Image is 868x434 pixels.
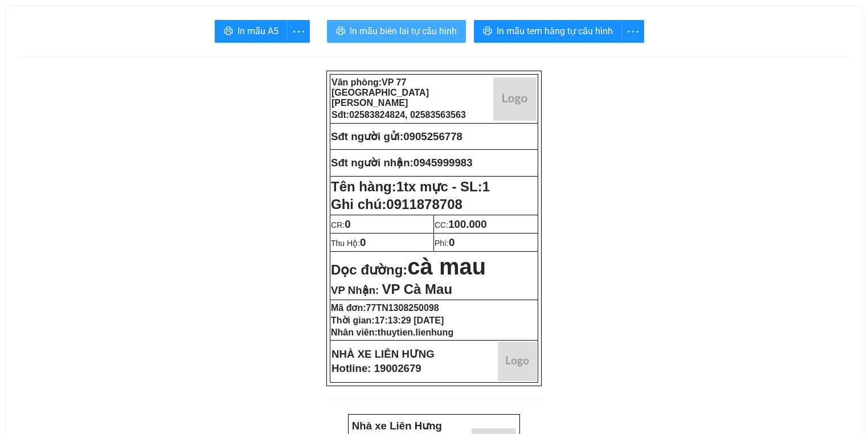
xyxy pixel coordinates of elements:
span: 0 [345,218,350,230]
span: VP Cà Mau [382,281,452,297]
span: CC: [435,220,487,230]
strong: Sđt người gửi: [331,130,403,142]
strong: Thời gian: [331,316,444,325]
span: VP Nhận: [331,284,379,296]
span: printer [336,26,345,37]
span: 0911878708 [386,196,462,212]
strong: Hotline: 19002679 [331,362,421,374]
strong: Nhà xe Liên Hưng [352,420,442,432]
button: printerIn mẫu biên lai tự cấu hình [327,20,466,43]
strong: Nhân viên: [331,327,453,337]
span: In mẫu A5 [238,24,279,38]
img: logo [498,342,537,381]
span: printer [483,26,492,37]
span: 0945999983 [413,157,473,169]
span: 0905256778 [403,130,462,142]
span: VP 77 [GEOGRAPHIC_DATA][PERSON_NAME] [331,77,429,108]
span: Phí: [435,239,455,248]
img: logo [493,77,537,121]
strong: Sđt người nhận: [331,157,413,169]
span: 02583824824, 02583563563 [349,110,466,120]
strong: Mã đơn: [331,303,439,313]
span: Thu Hộ: [331,239,366,248]
span: more [622,24,644,39]
strong: Tên hàng: [331,179,490,194]
span: 1tx mực - SL: [396,179,490,194]
span: In mẫu tem hàng tự cấu hình [497,24,613,38]
button: more [621,20,644,43]
button: more [287,20,310,43]
span: more [288,24,309,39]
span: In mẫu biên lai tự cấu hình [350,24,457,38]
span: 0 [449,236,455,248]
strong: Dọc đường: [331,262,486,277]
span: 0 [360,236,366,248]
span: CR: [331,220,351,230]
strong: NHÀ XE LIÊN HƯNG [331,348,435,360]
span: 77TN1308250098 [366,303,439,313]
span: 100.000 [448,218,486,230]
span: thuytien.lienhung [378,327,453,337]
span: 17:13:29 [DATE] [375,316,444,325]
strong: Sđt: [331,110,466,120]
button: printerIn mẫu tem hàng tự cấu hình [474,20,622,43]
span: Ghi chú: [331,196,462,212]
button: printerIn mẫu A5 [215,20,288,43]
span: printer [224,26,233,37]
span: cà mau [407,254,486,279]
strong: Văn phòng: [331,77,429,108]
span: 1 [482,179,490,194]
